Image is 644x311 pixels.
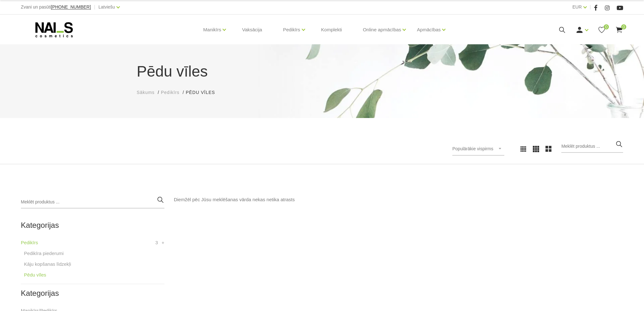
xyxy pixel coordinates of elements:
a: Pedikīrs [283,17,300,42]
span: Pedikīrs [161,90,180,95]
a: Manikīrs [203,17,221,42]
a: Pedikīrs [21,239,38,246]
li: Pēdu vīles [186,89,221,96]
input: Meklēt produktus ... [21,196,164,208]
span: 0 [604,24,609,29]
h1: Pēdu vīles [137,60,507,83]
span: | [94,3,95,11]
h2: Kategorijas [21,221,164,229]
a: Pedikīra piederumi [24,250,64,257]
span: Sākums [137,90,155,95]
a: Vaksācija [237,15,267,45]
a: Apmācības [417,17,441,42]
a: Pēdu vīles [24,271,46,279]
a: Pedikīrs [161,89,180,96]
input: Meklēt produktus ... [561,140,623,153]
a: [PHONE_NUMBER] [51,5,91,9]
div: Zvani un pasūti [21,3,91,11]
a: Komplekti [316,15,347,45]
span: Populārākie vispirms [452,146,493,151]
a: Online apmācības [363,17,401,42]
a: 0 [598,26,606,34]
a: 0 [615,26,623,34]
a: Sākums [137,89,155,96]
a: + [162,239,164,246]
span: [PHONE_NUMBER] [51,4,91,9]
a: EUR [572,3,582,11]
span: | [590,3,591,11]
h2: Kategorijas [21,289,164,297]
span: 0 [621,24,626,29]
a: Kāju kopšanas līdzekļi [24,260,71,268]
span: 3 [155,239,158,246]
div: Diemžēl pēc Jūsu meklēšanas vārda nekas netika atrasts [174,196,623,203]
a: Latviešu [99,3,115,11]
